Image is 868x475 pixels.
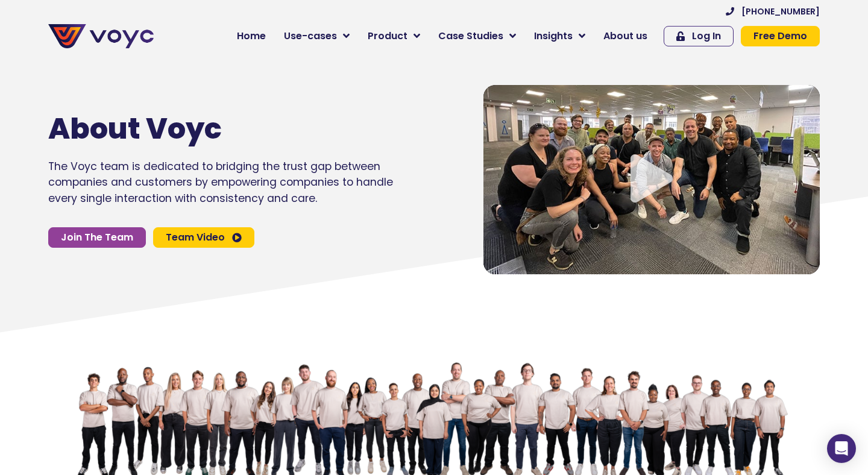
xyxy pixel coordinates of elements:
[284,29,337,43] span: Use-cases
[368,29,407,43] span: Product
[48,112,357,146] h1: About Voyc
[664,26,734,46] a: Log In
[438,29,503,43] span: Case Studies
[237,29,266,43] span: Home
[359,24,429,48] a: Product
[741,26,820,46] a: Free Demo
[534,29,573,43] span: Insights
[228,24,275,48] a: Home
[48,24,154,48] img: voyc-full-logo
[827,434,856,463] div: Open Intercom Messenger
[275,24,359,48] a: Use-cases
[692,31,721,41] span: Log In
[166,233,225,242] span: Team Video
[525,24,594,48] a: Insights
[594,24,656,48] a: About us
[726,7,820,16] a: [PHONE_NUMBER]
[603,29,647,43] span: About us
[627,154,676,204] div: Video play button
[48,159,393,206] p: The Voyc team is dedicated to bridging the trust gap between companies and customers by empowerin...
[48,227,146,248] a: Join The Team
[61,233,133,242] span: Join The Team
[429,24,525,48] a: Case Studies
[753,31,807,41] span: Free Demo
[153,227,254,248] a: Team Video
[741,7,820,16] span: [PHONE_NUMBER]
